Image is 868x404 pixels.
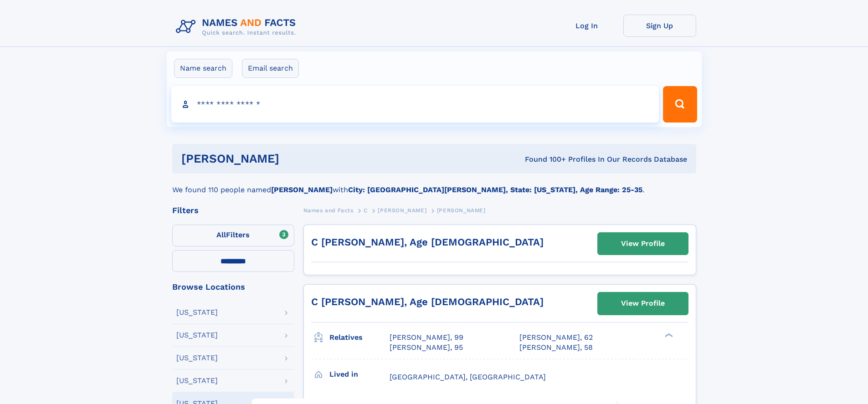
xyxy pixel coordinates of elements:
[242,59,299,78] label: Email search
[378,207,426,214] span: [PERSON_NAME]
[437,207,486,214] span: [PERSON_NAME]
[598,233,688,255] a: View Profile
[271,185,333,194] b: [PERSON_NAME]
[171,86,659,123] input: search input
[303,205,354,216] a: Names and Facts
[172,174,696,195] div: We found 110 people named with .
[390,332,463,343] a: [PERSON_NAME], 99
[378,205,426,216] a: [PERSON_NAME]
[172,15,303,39] img: Logo Names and Facts
[621,293,665,314] div: View Profile
[519,343,593,353] a: [PERSON_NAME], 58
[172,206,294,215] div: Filters
[364,207,368,214] span: C
[623,15,696,37] a: Sign Up
[519,332,593,343] a: [PERSON_NAME], 62
[364,205,368,216] a: C
[329,330,390,345] h3: Relatives
[311,296,544,307] a: C [PERSON_NAME], Age [DEMOGRAPHIC_DATA]
[663,86,697,123] button: Search Button
[176,309,218,316] div: [US_STATE]
[402,154,687,164] div: Found 100+ Profiles In Our Records Database
[181,153,402,164] h1: [PERSON_NAME]
[621,233,665,254] div: View Profile
[176,377,218,384] div: [US_STATE]
[348,185,642,194] b: City: [GEOGRAPHIC_DATA][PERSON_NAME], State: [US_STATE], Age Range: 25-35
[176,354,218,362] div: [US_STATE]
[216,230,226,239] span: All
[598,292,688,314] a: View Profile
[390,343,463,353] a: [PERSON_NAME], 95
[550,15,623,37] a: Log In
[329,367,390,382] h3: Lived in
[172,283,294,291] div: Browse Locations
[176,332,218,339] div: [US_STATE]
[311,236,544,248] a: C [PERSON_NAME], Age [DEMOGRAPHIC_DATA]
[390,373,546,381] span: [GEOGRAPHIC_DATA], [GEOGRAPHIC_DATA]
[172,225,294,246] label: Filters
[174,59,232,78] label: Name search
[663,332,673,338] div: ❯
